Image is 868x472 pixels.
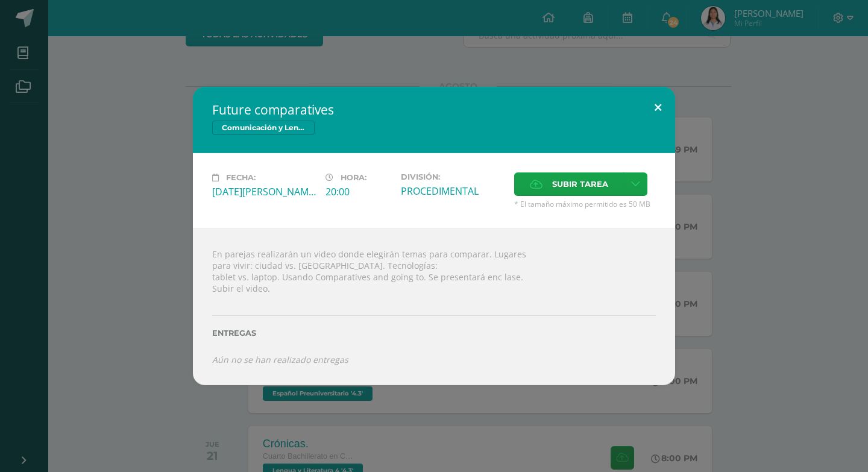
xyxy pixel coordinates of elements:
div: 20:00 [325,185,391,198]
div: En parejas realizarán un video donde elegirán temas para comparar. Lugares para vivir: ciudad vs.... [193,228,675,385]
button: Close (Esc) [641,87,675,128]
span: Fecha: [226,173,256,182]
i: Aún no se han realizado entregas [212,354,348,365]
span: Hora: [341,173,366,182]
label: Entregas [212,329,656,338]
span: Comunicación y Lenguaje L3, Inglés 4 [212,121,315,135]
h2: Future comparatives [212,101,656,118]
span: * El tamaño máximo permitido es 50 MB [514,199,656,209]
label: División: [401,172,505,181]
span: Subir tarea [552,173,608,195]
div: [DATE][PERSON_NAME] [212,185,316,198]
div: PROCEDIMENTAL [401,184,505,198]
